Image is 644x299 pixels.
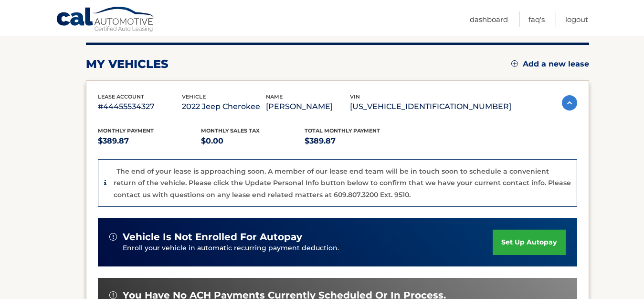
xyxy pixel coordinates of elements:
a: Logout [565,11,588,27]
span: lease account [98,93,144,100]
p: $0.00 [201,134,305,148]
p: $389.87 [98,134,201,148]
span: Total Monthly Payment [305,127,380,134]
p: [PERSON_NAME] [266,100,350,113]
img: add.svg [511,60,518,67]
img: accordion-active.svg [562,95,577,111]
a: Dashboard [470,11,508,27]
h2: my vehicles [86,57,169,71]
img: alert-white.svg [109,233,117,241]
p: $389.87 [305,134,408,148]
p: #44455534327 [98,100,182,113]
p: 2022 Jeep Cherokee [182,100,266,113]
span: Monthly Payment [98,127,154,134]
p: The end of your lease is approaching soon. A member of our lease end team will be in touch soon t... [114,167,571,199]
a: set up autopay [493,230,565,255]
span: Monthly sales Tax [201,127,260,134]
a: FAQ's [528,11,545,27]
a: Cal Automotive [56,6,156,34]
img: alert-white.svg [109,291,117,299]
p: Enroll your vehicle in automatic recurring payment deduction. [123,243,493,254]
span: vin [350,93,360,100]
span: vehicle is not enrolled for autopay [123,231,302,243]
span: vehicle [182,93,206,100]
a: Add a new lease [511,59,589,69]
p: [US_VEHICLE_IDENTIFICATION_NUMBER] [350,100,511,113]
span: name [266,93,283,100]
